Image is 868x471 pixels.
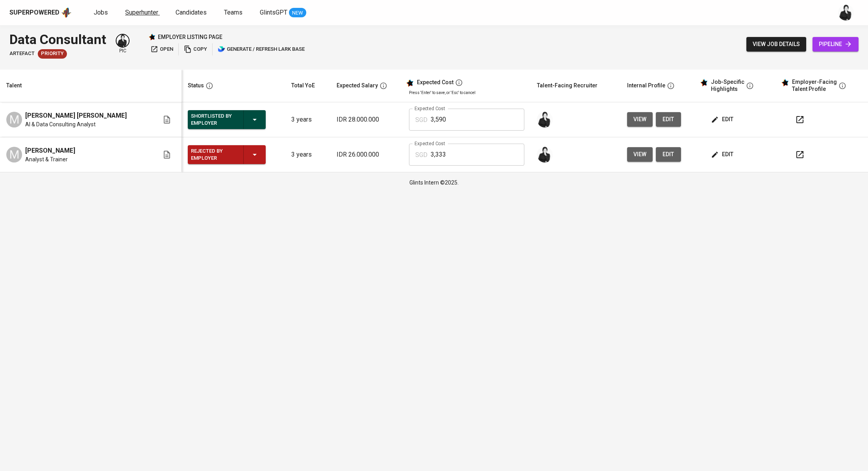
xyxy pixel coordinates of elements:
[819,39,852,49] span: pipeline
[176,9,207,16] span: Candidates
[25,111,127,120] span: [PERSON_NAME] [PERSON_NAME]
[781,79,789,87] img: glints_star.svg
[218,45,305,54] span: generate / refresh lark base
[291,81,315,91] div: Total YoE
[700,79,708,87] img: glints_star.svg
[753,39,800,49] span: view job details
[713,150,733,159] span: edit
[656,112,681,127] button: edit
[188,110,266,129] button: Shortlisted by Employer
[792,79,837,92] div: Employer-Facing Talent Profile
[662,150,675,159] span: edit
[188,145,266,164] button: Rejected by Employer
[224,8,244,18] a: Teams
[537,147,553,163] img: medwi@glints.com
[633,150,646,159] span: view
[537,112,553,127] img: medwi@glints.com
[633,115,646,124] span: view
[9,8,59,17] div: Superpowered
[158,33,222,41] p: employer listing page
[6,147,22,163] div: M
[662,115,675,124] span: edit
[224,9,242,16] span: Teams
[182,43,209,55] button: copy
[25,146,75,155] span: [PERSON_NAME]
[838,5,854,20] img: medwi@glints.com
[176,8,208,18] a: Candidates
[116,34,130,54] div: pic
[191,146,237,163] div: Rejected by Employer
[150,45,173,54] span: open
[94,9,108,16] span: Jobs
[537,81,598,91] div: Talent-Facing Recruiter
[191,111,237,128] div: Shortlisted by Employer
[184,45,207,54] span: copy
[713,115,733,124] span: edit
[188,81,204,91] div: Status
[746,37,806,52] button: view job details
[38,50,67,57] span: Priority
[9,30,106,49] div: Data Consultant
[25,120,96,128] span: AI & Data Consulting Analyst
[656,147,681,162] button: edit
[709,112,737,127] button: edit
[61,7,72,18] img: app logo
[417,79,453,86] div: Expected Cost
[289,9,306,17] span: NEW
[415,115,428,125] p: SGD
[291,115,324,124] p: 3 years
[38,49,67,59] div: New Job received from Demand Team
[6,112,22,127] div: M
[125,8,160,18] a: Superhunter
[627,112,653,127] button: view
[216,43,307,55] button: lark generate / refresh lark base
[6,81,22,91] div: Talent
[409,90,524,96] p: Press 'Enter' to save, or 'Esc' to cancel
[709,147,737,162] button: edit
[148,43,175,55] button: open
[406,79,414,87] img: glints_star.svg
[9,7,72,18] a: Superpoweredapp logo
[711,79,744,92] div: Job-Specific Highlights
[415,150,428,160] p: SGD
[9,50,35,57] span: Artefact
[812,37,859,52] a: pipeline
[148,33,155,41] img: Glints Star
[117,35,129,47] img: medwi@glints.com
[260,8,306,18] a: GlintsGPT NEW
[125,9,158,16] span: Superhunter
[25,155,68,163] span: Analyst & Trainer
[260,9,287,16] span: GlintsGPT
[337,81,378,91] div: Expected Salary
[337,150,396,159] p: IDR 26.000.000
[218,45,226,53] img: lark
[337,115,396,124] p: IDR 28.000.000
[291,150,324,159] p: 3 years
[627,81,665,91] div: Internal Profile
[627,147,653,162] button: view
[94,8,109,18] a: Jobs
